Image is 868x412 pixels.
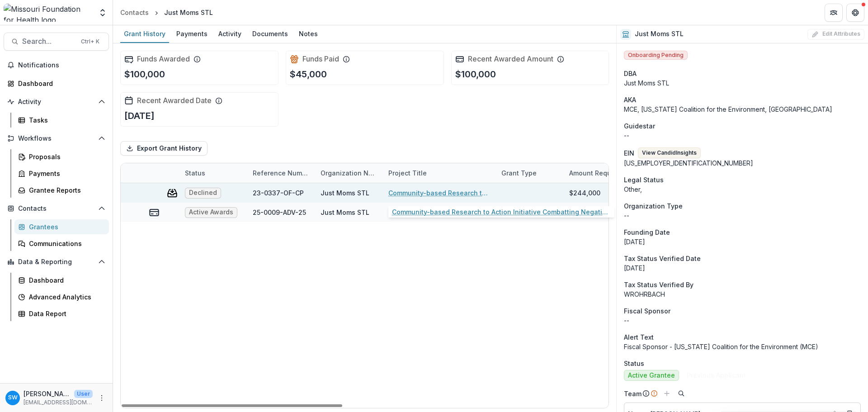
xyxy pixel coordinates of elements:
div: Status [179,163,247,183]
button: Open Contacts [4,201,109,216]
div: Reference Number [247,163,315,183]
h2: Funds Awarded [137,55,190,63]
span: Search... [22,37,75,46]
a: Proposals [14,149,109,164]
span: DBA [624,69,637,78]
button: Add [661,388,672,399]
button: Get Help [846,4,864,22]
button: Export Grant History [120,141,208,156]
span: Declined [189,189,217,197]
a: Advanced Analytics [14,289,109,304]
div: $100,000 [569,208,598,217]
button: Edit Attributes [807,29,864,40]
a: Documents [249,25,292,43]
div: Status [179,168,211,178]
button: Open Data & Reporting [4,255,109,269]
span: Contacts [18,205,94,213]
a: Grant History [120,25,169,43]
div: Project Title [383,168,432,178]
div: Just Moms STL [321,208,369,217]
span: Previous Applicant [687,372,746,379]
p: MCE, [US_STATE] Coalition for the Environment, [GEOGRAPHIC_DATA] [624,104,861,114]
div: Grant History [120,27,169,40]
a: Grantee Reports [14,183,109,198]
p: $100,000 [124,67,165,81]
span: Alert Text [624,332,654,342]
a: Contacts [117,6,152,19]
div: Proposals [29,152,102,161]
div: Amount Requested [564,163,654,183]
button: Open entity switcher [96,4,109,22]
a: Payments [173,25,211,43]
div: -- [624,131,861,140]
div: Reference Number [247,168,315,178]
a: Grantees [14,219,109,234]
p: [PERSON_NAME] [24,389,71,398]
a: Dashboard [4,76,109,91]
div: Project Title [383,163,496,183]
span: Legal Status [624,175,664,185]
a: Payments [14,166,109,181]
span: Activity [18,98,94,106]
p: [DATE] [124,109,155,123]
div: Organization Name [315,163,383,183]
img: Missouri Foundation for Health logo [4,4,93,22]
button: Open Activity [4,95,109,109]
div: Grantees [29,222,102,232]
button: view-payments [149,207,160,218]
div: Grant Type [496,163,564,183]
span: Guidestar [624,121,655,131]
div: Amount Requested [564,168,635,178]
div: Communications [29,239,102,248]
button: Search... [4,33,109,51]
div: Payments [29,169,102,178]
button: Search [676,388,687,399]
button: More [96,393,107,403]
p: $45,000 [290,67,327,81]
h2: Recent Awarded Date [137,96,212,105]
div: Dashboard [18,79,102,88]
div: Delegated [501,208,534,217]
button: Open Workflows [4,131,109,146]
div: Data Report [29,309,102,318]
div: Grantee Reports [29,185,102,195]
span: AKA [624,95,636,104]
div: [DATE] [624,237,861,246]
p: Team [624,389,642,398]
span: Active Grantee [628,372,675,379]
a: Dashboard [14,273,109,288]
div: Organization Name [315,168,383,178]
span: Data & Reporting [18,258,94,266]
div: Tasks [29,115,102,125]
h2: Funds Paid [302,55,339,63]
h2: Just Moms STL [635,30,684,38]
div: Notes [295,27,321,40]
div: Activity [215,27,245,40]
div: Just Moms STL [321,188,369,198]
span: Notifications [18,62,105,69]
div: Documents [249,27,292,40]
a: Notes [295,25,321,43]
span: Fiscal Sponsor [624,306,670,316]
div: Sheldon Weisgrau [8,395,18,401]
a: Tasks [14,113,109,128]
div: Just Moms STL [164,8,213,17]
div: [US_EMPLOYER_IDENTIFICATION_NUMBER] [624,158,861,168]
button: Notifications [4,58,109,72]
a: Community-based Research to Action Initiative Combatting Negative Health Outcomes of Radioactive ... [388,188,491,198]
div: -- [624,316,861,325]
a: Activity [215,25,245,43]
h2: Recent Awarded Amount [468,55,553,63]
span: Workflows [18,135,94,142]
p: EIN [624,148,634,158]
div: 25-0009-ADV-25 [253,208,306,217]
div: Just Moms STL [624,78,861,88]
span: Active Awards [189,208,233,216]
span: Tax Status Verified Date [624,254,701,263]
button: Partners [825,4,843,22]
div: Grant Type [496,168,542,178]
